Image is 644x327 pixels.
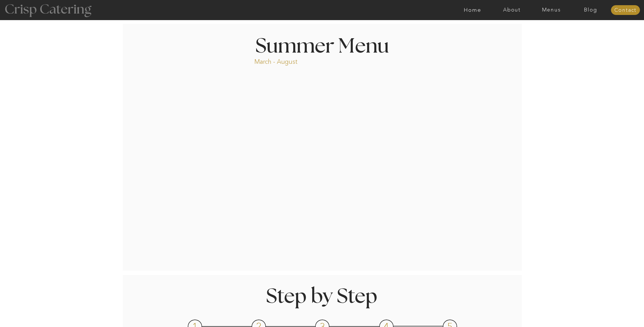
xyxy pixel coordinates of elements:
[242,36,402,53] h1: Summer Menu
[532,7,571,13] a: Menus
[492,7,532,13] a: About
[611,7,640,13] a: Contact
[453,7,492,13] a: Home
[242,287,402,304] h1: Step by Step
[571,7,610,13] a: Blog
[254,57,333,64] p: March - August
